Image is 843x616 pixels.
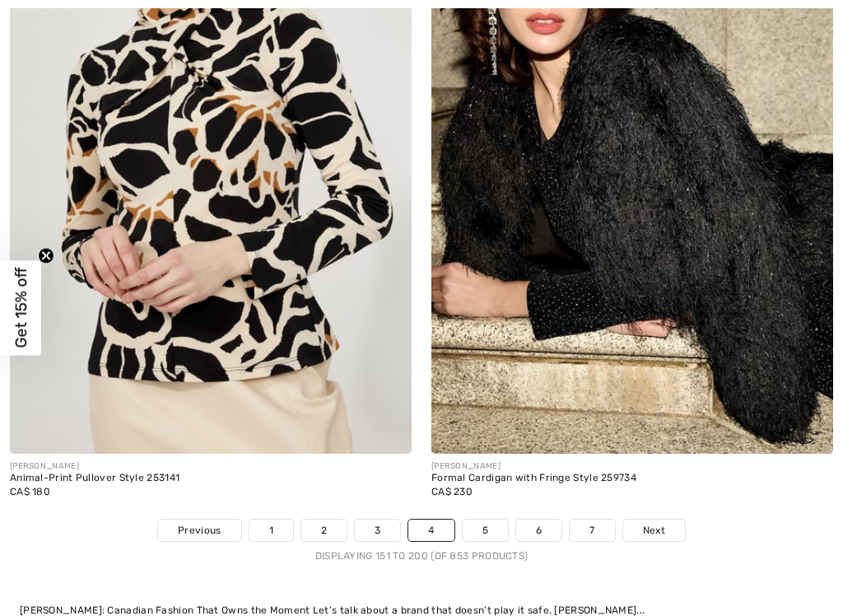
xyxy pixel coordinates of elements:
[38,248,54,264] button: Close teaser
[570,520,614,541] a: 7
[10,460,412,473] div: [PERSON_NAME]
[408,520,454,541] a: 4
[431,486,473,497] span: CA$ 230
[178,523,221,538] span: Previous
[249,520,293,541] a: 1
[516,520,561,541] a: 6
[10,473,412,484] div: Animal-Print Pullover Style 253141
[10,486,50,497] span: CA$ 180
[355,520,400,541] a: 3
[623,520,685,541] a: Next
[643,523,665,538] span: Next
[12,268,30,348] span: Get 15% off
[158,520,240,541] a: Previous
[431,460,833,473] div: [PERSON_NAME]
[463,520,508,541] a: 5
[431,473,833,484] div: Formal Cardigan with Fringe Style 259734
[301,520,347,541] a: 2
